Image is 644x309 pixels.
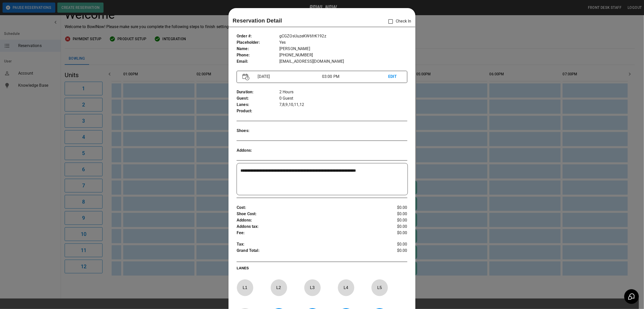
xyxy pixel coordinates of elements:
[237,46,279,52] p: Name :
[379,248,407,255] p: $0.00
[237,95,279,102] p: Guest :
[237,147,279,154] p: Addons :
[322,74,388,80] p: 03:00 PM
[379,217,407,224] p: $0.00
[237,266,407,273] p: LANES
[379,224,407,230] p: $0.00
[237,217,379,224] p: Addons :
[385,16,411,27] p: Check In
[242,74,250,80] img: Vector
[279,102,407,108] p: 7,8,9,10,11,12
[237,108,279,114] p: Product :
[237,33,279,39] p: Order # :
[237,39,279,46] p: Placeholder :
[379,205,407,211] p: $0.00
[237,211,379,217] p: Shoe Cost :
[304,282,321,294] p: L 3
[279,39,407,46] p: Yes
[270,282,287,294] p: L 2
[237,58,279,65] p: Email :
[237,248,379,255] p: Grand Total :
[237,224,379,230] p: Addons tax :
[237,89,279,95] p: Duration :
[379,241,407,248] p: $0.00
[279,95,407,102] p: 0 Guest
[237,102,279,108] p: Lanes :
[279,33,407,39] p: gCGZOsUuzeKW6frK192z
[279,58,407,65] p: [EMAIL_ADDRESS][DOMAIN_NAME]
[233,16,282,25] p: Reservation Detail
[338,282,354,294] p: L 4
[237,205,379,211] p: Cost :
[256,74,322,80] p: [DATE]
[379,211,407,217] p: $0.00
[237,241,379,248] p: Tax :
[279,46,407,52] p: [PERSON_NAME]
[237,128,279,134] p: Shoes :
[279,52,407,58] p: [PHONE_NUMBER]
[237,52,279,58] p: Phone :
[237,282,253,294] p: L 1
[279,89,407,95] p: 2 Hours
[371,282,388,294] p: L 5
[388,74,401,80] p: EDIT
[379,230,407,236] p: $0.00
[237,230,379,236] p: Fee :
